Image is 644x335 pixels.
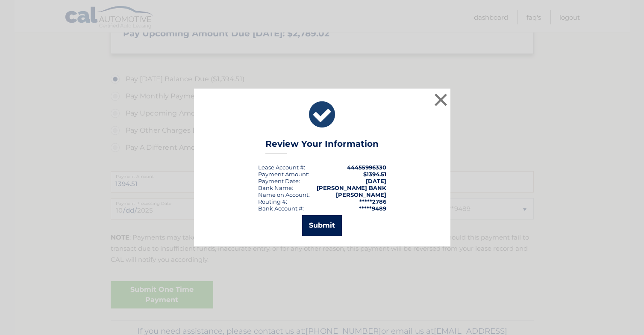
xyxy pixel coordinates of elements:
[258,184,293,191] div: Bank Name:
[258,171,309,178] div: Payment Amount:
[302,215,342,236] button: Submit
[258,178,300,184] div: :
[258,191,310,198] div: Name on Account:
[366,178,386,184] span: [DATE]
[432,91,450,108] button: ×
[258,198,287,205] div: Routing #:
[363,171,386,178] span: $1394.51
[347,164,386,171] strong: 44455996330
[258,205,304,212] div: Bank Account #:
[265,139,379,154] h3: Review Your Information
[258,164,305,171] div: Lease Account #:
[317,184,386,191] strong: [PERSON_NAME] BANK
[336,191,386,198] strong: [PERSON_NAME]
[258,178,299,184] span: Payment Date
